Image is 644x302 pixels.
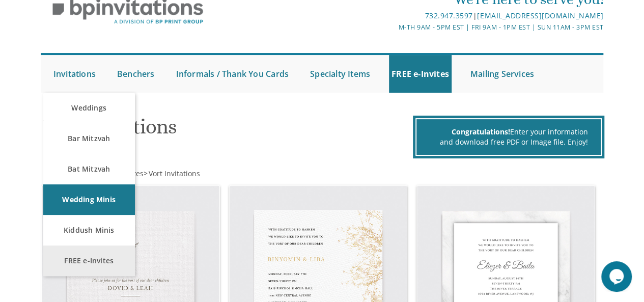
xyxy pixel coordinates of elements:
a: Vort Invitations [148,169,200,178]
a: Wedding Minis [43,184,135,215]
a: FREE e-Invites [43,245,135,276]
h1: Vort Invitations [43,116,410,146]
a: Bar Mitzvah [43,123,135,154]
a: Weddings [43,93,135,123]
div: and download free PDF or Image file. Enjoy! [429,137,588,147]
span: Vort Invitations [149,169,200,178]
a: Mailing Services [468,55,537,93]
a: [EMAIL_ADDRESS][DOMAIN_NAME] [477,11,603,20]
a: Specialty Items [307,55,373,93]
a: FREE e-Invites [389,55,452,93]
a: 732.947.3597 [425,11,473,20]
a: Kiddush Minis [43,215,135,245]
div: M-Th 9am - 5pm EST | Fri 9am - 1pm EST | Sun 11am - 3pm EST [229,22,603,33]
div: : [41,169,322,179]
a: Benchers [115,55,157,93]
div: Enter your information [429,127,588,137]
a: Bat Mitzvah [43,154,135,184]
iframe: chat widget [601,261,634,292]
a: Invitations [51,55,98,93]
div: | [229,10,603,22]
span: Congratulations! [452,127,510,136]
a: Informals / Thank You Cards [174,55,291,93]
span: > [144,169,200,178]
